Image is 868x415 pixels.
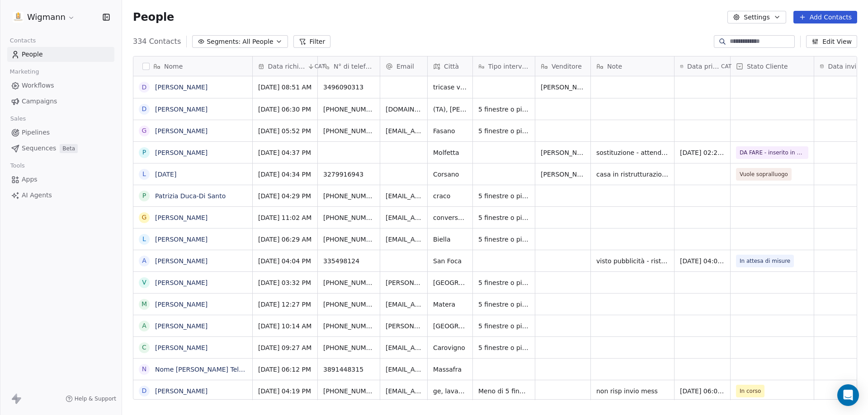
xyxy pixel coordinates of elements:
button: Edit View [806,35,857,48]
span: People [22,50,43,59]
span: tricase via [GEOGRAPHIC_DATA] , 26 [433,83,467,92]
a: [DATE] [155,171,176,178]
div: L [142,234,146,244]
span: In attesa di misure [740,256,790,266]
span: Wigmann [27,11,66,23]
span: [PHONE_NUMBER] [323,213,374,222]
span: 3496090313 [323,83,374,92]
span: Beta [60,144,78,153]
span: [DATE] 04:19 PM [258,387,312,396]
span: Email [396,62,414,71]
div: C [142,343,146,352]
span: [EMAIL_ADDRESS][DOMAIN_NAME] [386,191,422,201]
span: Vuole sopralluogo [740,170,788,179]
span: Sales [6,112,30,126]
span: 5 finestre o più di 5 [478,213,529,222]
a: [PERSON_NAME] [155,279,208,286]
span: [GEOGRAPHIC_DATA] [433,278,467,287]
span: [EMAIL_ADDRESS][DOMAIN_NAME] [386,213,422,222]
span: Massafra [433,365,467,374]
div: Data richiestaCAT [253,56,317,76]
span: Data richiesta [268,62,306,71]
div: D [142,104,147,114]
span: [PHONE_NUMBER] [323,343,374,352]
span: Matera [433,300,467,309]
span: [DATE] 10:14 AM [258,322,312,331]
span: [PHONE_NUMBER] [323,235,374,244]
a: [PERSON_NAME] [155,106,208,113]
a: [PERSON_NAME] [155,344,208,351]
div: Nome [133,56,252,76]
span: Carovigno [433,343,467,352]
span: [PHONE_NUMBER] [323,322,374,331]
a: [PERSON_NAME] [155,84,208,91]
span: [DATE] 04:34 PM [258,170,312,179]
span: Sequences [22,144,56,153]
a: SequencesBeta [7,141,114,156]
div: Email [380,56,427,76]
span: Marketing [6,65,43,79]
div: Stato Cliente [731,56,814,76]
div: P [142,191,146,201]
div: V [142,278,146,287]
span: sostituzione - attende chiamata 27/8 dalle 9 alle 10 [596,148,669,157]
span: craco [433,191,467,201]
span: People [133,10,174,24]
span: Note [607,62,622,71]
a: [PERSON_NAME] [155,322,208,330]
span: conversano [433,213,467,222]
div: Città [428,56,472,76]
span: CAT [721,63,731,70]
div: grid [133,76,253,400]
span: Campaigns [22,97,57,106]
span: Tipo intervento [488,62,529,71]
span: 5 finestre o più di 5 [478,105,529,114]
button: Filter [293,35,331,48]
span: Tools [6,159,28,173]
span: 5 finestre o più di 5 [478,278,529,287]
div: N° di telefono [318,56,380,76]
div: Venditore [535,56,590,76]
a: Apps [7,172,114,187]
span: [DATE] 04:04 PM [258,256,312,266]
span: Data primo contatto [687,62,719,71]
span: Apps [22,175,38,184]
a: [PERSON_NAME] [155,257,208,265]
span: Pipelines [22,128,50,137]
a: AI Agents [7,188,114,203]
span: [DATE] 04:37 PM [258,148,312,157]
span: Contacts [6,34,40,47]
div: Tipo intervento [473,56,535,76]
a: People [7,47,114,62]
span: [PERSON_NAME] [541,83,585,92]
span: In corso [740,387,761,396]
span: [EMAIL_ADDRESS][DOMAIN_NAME] [386,235,422,244]
div: A [142,256,146,266]
a: Workflows [7,78,114,93]
span: All People [242,37,273,47]
span: [EMAIL_ADDRESS][DOMAIN_NAME] [386,343,422,352]
span: Workflows [22,81,54,90]
span: Nome [164,62,183,71]
span: Data invio offerta [828,62,864,71]
span: (TA), [PERSON_NAME] [433,105,467,114]
span: [DATE] 06:00 PM [680,387,725,396]
div: G [142,126,147,135]
span: [DOMAIN_NAME][EMAIL_ADDRESS][DOMAIN_NAME] [386,105,422,114]
span: Molfetta [433,148,467,157]
span: [PERSON_NAME] [541,148,585,157]
span: [PHONE_NUMBER] [323,126,374,135]
div: M [142,299,147,309]
div: G [142,213,147,222]
span: 5 finestre o più di 5 [478,235,529,244]
a: Campaigns [7,94,114,109]
span: San Foca [433,256,467,266]
span: Stato Cliente [747,62,788,71]
a: [PERSON_NAME] [155,236,208,243]
span: [DATE] 06:29 AM [258,235,312,244]
span: 5 finestre o più di 5 [478,343,529,352]
span: [DATE] 09:27 AM [258,343,312,352]
span: [PERSON_NAME] [541,170,585,179]
span: [EMAIL_ADDRESS][DOMAIN_NAME] [386,300,422,309]
span: [DATE] 02:26 PM [680,148,725,157]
